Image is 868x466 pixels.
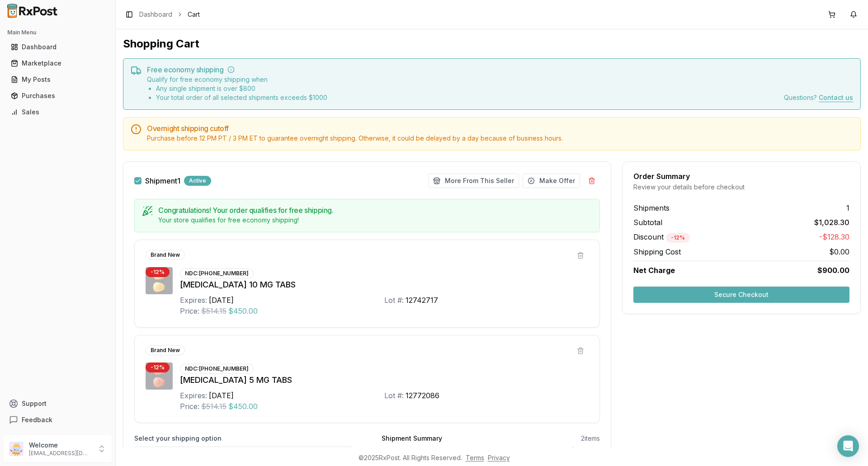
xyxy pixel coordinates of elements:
[829,246,849,257] span: $0.00
[180,401,199,412] div: Price:
[11,75,104,84] div: My Posts
[814,217,849,228] span: $1,028.30
[7,39,108,55] a: Dashboard
[147,66,853,73] h5: Free economy shipping
[633,246,681,257] span: Shipping Cost
[11,59,104,68] div: Marketplace
[180,295,207,306] div: Expires:
[11,91,104,100] div: Purchases
[819,231,849,243] span: -$128.30
[147,75,327,102] div: Qualify for free economy shipping when
[7,88,108,104] a: Purchases
[7,104,108,120] a: Sales
[180,278,589,291] div: [MEDICAL_DATA] 10 MG TABS
[158,216,592,225] div: Your store qualifies for free economy shipping!
[633,217,662,228] span: Subtotal
[180,364,254,374] div: NDC: [PHONE_NUMBER]
[11,42,104,52] div: Dashboard
[146,362,173,390] img: Trintellix 5 MG TABS
[633,266,675,275] span: Net Charge
[4,395,112,412] button: Support
[146,362,170,372] div: - 12 %
[201,306,226,316] span: $514.15
[180,390,207,401] div: Expires:
[139,10,200,19] nav: breadcrumb
[428,174,519,188] button: More From This Seller
[156,93,327,102] li: Your total order of all selected shipments exceeds $ 1000
[4,56,112,71] button: Marketplace
[4,105,112,119] button: Sales
[495,447,600,456] div: $1,028.30
[837,435,859,457] div: Open Intercom Messenger
[184,176,211,186] div: Active
[382,434,442,443] div: Shipment Summary
[633,202,670,213] span: Shipments
[29,441,92,450] p: Welcome
[147,125,853,132] h5: Overnight shipping cutoff
[817,265,849,276] span: $900.00
[7,55,108,71] a: Marketplace
[784,93,853,102] div: Questions?
[29,450,92,457] p: [EMAIL_ADDRESS][DOMAIN_NAME]
[633,183,849,192] div: Review your details before checkout
[384,295,404,306] div: Lot #:
[4,412,112,428] button: Feedback
[581,434,600,443] div: 2 items
[9,442,24,456] img: User avatar
[846,202,849,213] span: 1
[180,374,589,386] div: [MEDICAL_DATA] 5 MG TABS
[188,10,200,19] span: Cart
[633,232,690,241] span: Discount
[180,306,199,316] div: Price:
[228,401,258,412] span: $450.00
[382,447,487,456] div: Shipment Subtotal
[139,10,172,19] a: Dashboard
[146,250,185,260] div: Brand New
[146,267,173,294] img: Trintellix 10 MG TABS
[406,390,439,401] div: 12772086
[146,345,185,355] div: Brand New
[123,37,861,51] h1: Shopping Cart
[4,4,61,18] img: RxPost Logo
[7,29,108,36] h2: Main Menu
[384,390,404,401] div: Lot #:
[466,454,484,461] a: Terms
[180,268,254,278] div: NDC: [PHONE_NUMBER]
[158,207,592,214] h5: Congratulations! Your order qualifies for free shipping.
[523,174,580,188] button: Make Offer
[633,287,849,303] button: Secure Checkout
[146,267,170,277] div: - 12 %
[4,89,112,103] button: Purchases
[209,390,234,401] div: [DATE]
[209,295,234,306] div: [DATE]
[134,434,353,443] label: Select your shipping option
[11,108,104,117] div: Sales
[666,233,690,243] div: - 12 %
[228,306,258,316] span: $450.00
[633,173,849,180] div: Order Summary
[147,134,853,143] div: Purchase before 12 PM PT / 3 PM ET to guarantee overnight shipping. Otherwise, it could be delaye...
[4,72,112,87] button: My Posts
[22,415,52,424] span: Feedback
[145,177,180,184] span: Shipment 1
[488,454,510,461] a: Privacy
[4,40,112,54] button: Dashboard
[7,71,108,88] a: My Posts
[406,295,438,306] div: 12742717
[156,84,327,93] li: Any single shipment is over $ 800
[201,401,226,412] span: $514.15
